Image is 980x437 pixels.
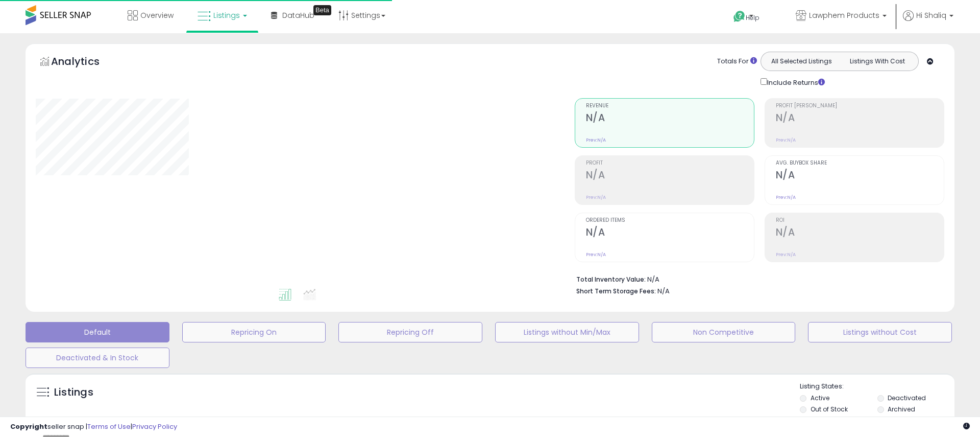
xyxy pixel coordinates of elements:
span: Listings [213,10,240,20]
span: Overview [140,10,174,20]
small: Prev: N/A [776,194,796,200]
a: Help [725,3,779,33]
button: Non Competitive [652,322,796,342]
span: Profit [PERSON_NAME] [776,103,944,109]
div: seller snap | | [10,422,177,432]
span: Hi Shaliq [916,10,946,20]
div: Totals For [717,57,757,66]
strong: Copyright [10,422,47,431]
button: Repricing On [182,322,326,342]
span: Revenue [586,103,754,109]
span: DataHub [282,10,314,20]
div: Tooltip anchor [313,5,331,15]
span: Profit [586,160,754,166]
h2: N/A [586,112,754,126]
h5: Analytics [51,54,119,71]
b: Total Inventory Value: [576,275,646,284]
h2: N/A [776,226,944,240]
h2: N/A [586,226,754,240]
h2: N/A [586,169,754,183]
span: Avg. Buybox Share [776,160,944,166]
small: Prev: N/A [586,137,606,143]
button: Listings without Cost [808,322,952,342]
i: Get Help [733,10,746,23]
button: Listings With Cost [839,55,915,68]
b: Short Term Storage Fees: [576,287,656,295]
span: Ordered Items [586,218,754,223]
button: Listings without Min/Max [495,322,639,342]
button: Repricing Off [338,322,482,342]
h2: N/A [776,169,944,183]
small: Prev: N/A [586,194,606,200]
small: Prev: N/A [776,137,796,143]
div: Include Returns [753,76,837,88]
button: Deactivated & In Stock [26,348,169,368]
span: Lawphem Products [809,10,879,20]
button: All Selected Listings [764,55,840,68]
a: Hi Shaliq [903,10,953,33]
span: ROI [776,218,944,223]
button: Default [26,322,169,342]
small: Prev: N/A [586,251,606,258]
span: N/A [657,286,670,296]
small: Prev: N/A [776,251,796,258]
h2: N/A [776,112,944,126]
li: N/A [576,272,937,285]
span: Help [746,13,759,22]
